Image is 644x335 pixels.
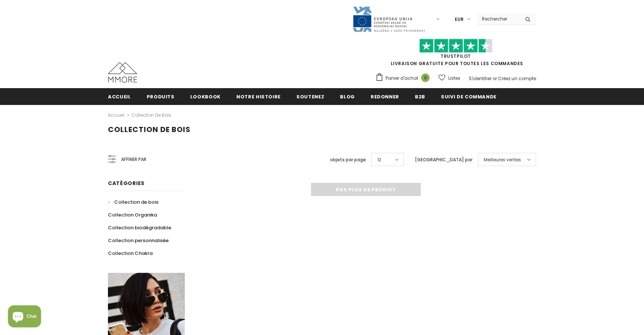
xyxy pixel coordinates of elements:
a: Collection Organika [108,208,157,221]
span: LIVRAISON GRATUITE POUR TOUTES LES COMMANDES [375,42,536,67]
span: or [493,75,497,82]
a: Notre histoire [236,88,281,105]
span: Catégories [108,180,145,187]
span: Produits [147,93,175,100]
label: [GEOGRAPHIC_DATA] par [415,156,472,163]
a: Produits [147,88,175,105]
span: Collection personnalisée [108,237,169,244]
span: Meilleures ventes [484,156,521,163]
a: Panier d'achat 0 [375,73,433,84]
label: objets par page [330,156,366,163]
inbox-online-store-chat: Shopify online store chat [6,305,43,329]
span: soutenez [296,93,324,100]
span: 0 [421,74,430,82]
a: Collection de bois [108,196,158,208]
span: Collection Organika [108,211,157,218]
span: Blog [340,93,355,100]
a: Listes [438,72,460,84]
a: Javni Razpis [352,16,426,22]
img: Faites confiance aux étoiles pilotes [419,39,493,53]
span: EUR [455,16,464,23]
span: Collection de bois [114,199,158,206]
a: Blog [340,88,355,105]
img: Cas MMORE [108,62,137,83]
a: Collection personnalisée [108,234,169,247]
a: Suivi de commande [441,88,497,105]
span: Collection biodégradable [108,224,171,231]
a: Lookbook [190,88,221,105]
a: TrustPilot [441,53,471,59]
span: Collection de bois [108,124,191,135]
a: B2B [415,88,425,105]
a: Collection de bois [131,112,171,118]
a: S'identifier [469,75,491,82]
span: Panier d'achat [386,75,418,82]
span: Notre histoire [236,93,281,100]
a: Accueil [108,88,131,105]
a: Collection Chakra [108,247,153,260]
span: B2B [415,93,425,100]
span: 12 [377,156,381,163]
img: Javni Razpis [352,6,426,33]
a: Accueil [108,111,124,120]
a: soutenez [296,88,324,105]
span: Affiner par [121,155,146,163]
span: Redonner [371,93,399,100]
span: Suivi de commande [441,93,497,100]
span: Listes [448,75,460,82]
input: Search Site [478,14,520,24]
a: Créez un compte [498,75,536,82]
a: Collection biodégradable [108,221,171,234]
span: Lookbook [190,93,221,100]
a: Redonner [371,88,399,105]
span: Collection Chakra [108,250,153,257]
span: Accueil [108,93,131,100]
